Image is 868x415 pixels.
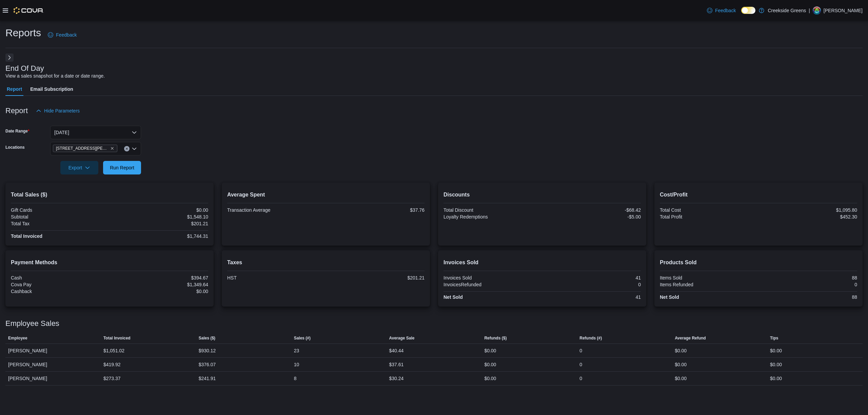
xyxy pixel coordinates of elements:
h2: Total Sales ($) [11,191,208,199]
h1: Reports [5,26,41,40]
div: $241.91 [199,374,216,382]
div: $0.00 [111,207,208,213]
span: Export [64,161,94,174]
h2: Payment Methods [11,258,208,267]
span: Refunds (#) [579,335,602,341]
div: InvoicesRefunded [443,282,541,287]
div: Items Sold [660,275,757,281]
span: Average Sale [389,335,415,341]
div: $0.00 [770,347,782,355]
span: Sales (#) [294,335,311,341]
span: Run Report [110,164,134,171]
div: $0.00 [484,347,496,355]
strong: Net Sold [660,294,679,300]
div: Subtotal [11,214,108,220]
div: [PERSON_NAME] [5,344,101,357]
span: 19 Reuben Crescent [53,145,117,152]
div: -$68.42 [544,207,641,213]
div: $376.07 [199,360,216,369]
div: $1,349.64 [111,282,208,287]
div: $0.00 [484,374,496,382]
div: Total Cost [660,207,757,213]
strong: Total Invoiced [11,233,42,239]
div: $37.76 [327,207,425,213]
div: Gift Cards [11,207,108,213]
div: View a sales snapshot for a date or date range. [5,72,105,80]
div: -$5.00 [544,214,641,220]
div: HST [227,275,324,281]
span: Feedback [715,7,736,14]
span: Tips [770,335,778,341]
div: $1,095.80 [760,207,857,213]
div: Loyalty Redemptions [443,214,541,220]
h2: Cost/Profit [660,191,857,199]
span: Report [7,82,22,96]
div: 0 [579,360,582,369]
button: Next [5,54,14,62]
div: Items Refunded [660,282,757,287]
span: Refunds ($) [484,335,507,341]
button: Remove 19 Reuben Crescent from selection in this group [110,146,114,150]
div: $0.00 [770,374,782,382]
div: 0 [579,347,582,355]
p: [PERSON_NAME] [824,6,863,15]
div: $1,744.31 [111,233,208,239]
div: $40.44 [389,347,404,355]
button: Export [60,161,98,174]
div: 88 [760,294,857,300]
h2: Taxes [227,258,425,267]
h3: Employee Sales [5,319,59,328]
span: Email Subscription [30,82,73,96]
div: Total Tax [11,221,108,226]
div: $0.00 [111,289,208,294]
button: Open list of options [132,146,137,151]
h2: Invoices Sold [443,258,641,267]
div: $452.30 [760,214,857,220]
button: [DATE] [50,126,141,139]
h2: Discounts [443,191,641,199]
div: Cash [11,275,108,281]
h2: Products Sold [660,258,857,267]
label: Date Range [5,128,29,134]
div: $1,548.10 [111,214,208,220]
span: Hide Parameters [44,107,80,114]
div: $273.37 [103,374,121,382]
p: | [809,6,810,15]
div: Total Profit [660,214,757,220]
div: $394.67 [111,275,208,281]
div: 0 [579,374,582,382]
button: Clear input [124,146,130,151]
a: Feedback [704,4,738,17]
div: $0.00 [675,360,687,369]
p: Creekside Greens [768,6,806,15]
div: Transaction Average [227,207,324,213]
span: Feedback [56,32,77,38]
div: 88 [760,275,857,281]
h3: Report [5,107,28,115]
div: Pat McCaffrey [813,6,821,15]
div: Total Discount [443,207,541,213]
button: Hide Parameters [33,104,82,118]
button: Run Report [103,161,141,174]
div: $419.92 [103,360,121,369]
div: 0 [544,282,641,287]
div: $0.00 [770,360,782,369]
h3: End Of Day [5,64,44,72]
h2: Average Spent [227,191,425,199]
div: 41 [544,294,641,300]
strong: Net Sold [443,294,463,300]
div: 0 [760,282,857,287]
div: $201.21 [111,221,208,226]
div: 8 [294,374,297,382]
span: Employee [8,335,27,341]
div: Cova Pay [11,282,108,287]
input: Dark Mode [741,7,755,14]
div: $30.24 [389,374,404,382]
a: Feedback [45,28,79,42]
div: $1,051.02 [103,347,124,355]
span: Sales ($) [199,335,215,341]
span: Average Refund [675,335,706,341]
div: $930.12 [199,347,216,355]
label: Locations [5,145,25,150]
